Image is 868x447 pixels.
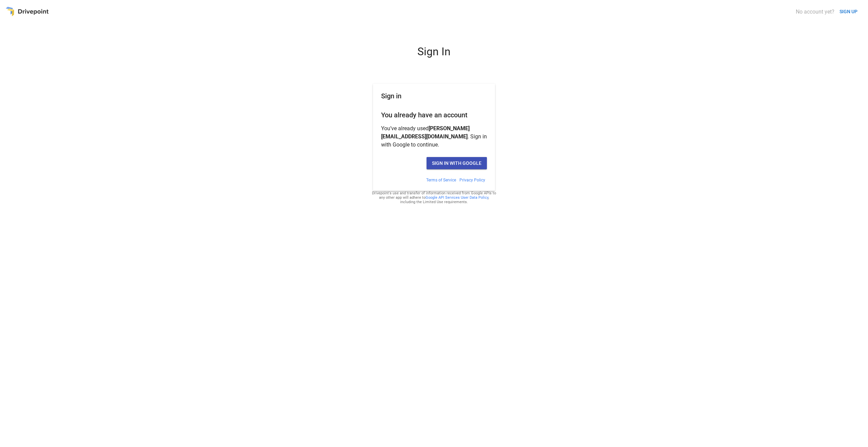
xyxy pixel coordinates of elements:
h2: You already have an account [381,111,487,119]
div: No account yet? [796,8,834,15]
a: Google API Services User Data Policy [426,195,488,200]
button: Sign in with Google [427,157,487,169]
a: Terms of Service [426,178,456,182]
p: You’ve already used . Sign in with Google to continue. [381,124,487,149]
div: Drivepoint's use and transfer of information received from Google APIs to any other app will adhe... [372,191,496,204]
div: Sign In [353,45,515,63]
a: Privacy Policy [459,178,485,182]
h1: Sign in [381,92,487,105]
button: SIGN UP [837,5,860,18]
strong: [PERSON_NAME][EMAIL_ADDRESS][DOMAIN_NAME] [381,125,470,140]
